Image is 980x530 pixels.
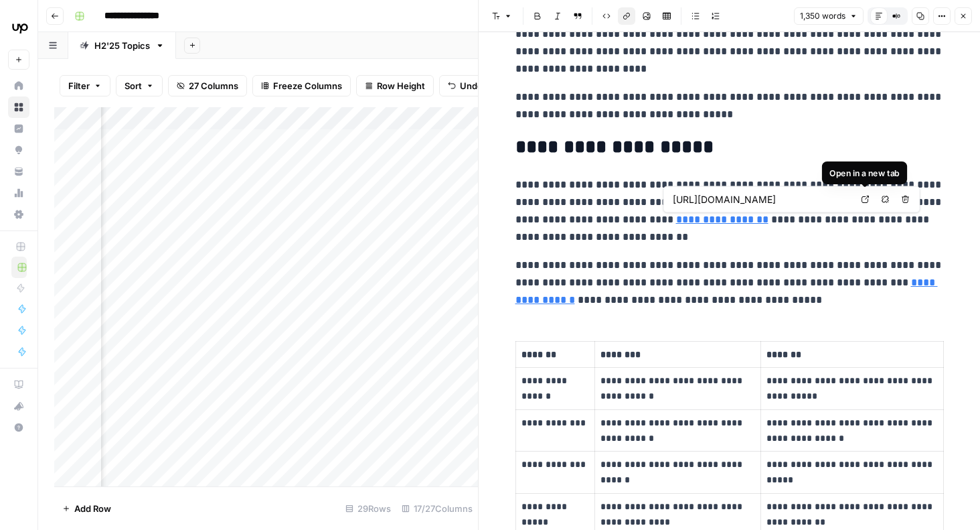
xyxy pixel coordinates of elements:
a: H2'25 Topics [68,32,176,59]
div: What's new? [9,396,29,416]
a: Opportunities [8,139,29,161]
button: Row Height [356,75,434,96]
button: What's new? [8,395,29,417]
button: 1,350 words [794,7,864,25]
a: Insights [8,118,29,139]
a: AirOps Academy [8,374,29,395]
button: Filter [60,75,110,96]
button: Workspace: Upwork [8,11,29,44]
span: Sort [125,79,142,92]
div: H2'25 Topics [94,39,150,52]
button: Freeze Columns [252,75,351,96]
span: Freeze Columns [273,79,342,92]
span: Filter [68,79,90,92]
button: Add Row [54,498,119,519]
a: Home [8,75,29,96]
span: Add Row [74,502,111,515]
div: Open in a new tab [830,166,900,179]
span: 1,350 words [800,10,845,22]
img: Upwork Logo [8,15,32,40]
a: Usage [8,182,29,204]
a: Settings [8,204,29,225]
a: Browse [8,96,29,118]
span: Row Height [377,79,425,92]
div: 17/27 Columns [396,498,478,519]
button: Undo [439,75,491,96]
button: Sort [116,75,163,96]
a: Your Data [8,161,29,182]
div: 29 Rows [340,498,396,519]
span: Undo [460,79,483,92]
button: 27 Columns [168,75,247,96]
span: 27 Columns [189,79,238,92]
button: Help + Support [8,417,29,438]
